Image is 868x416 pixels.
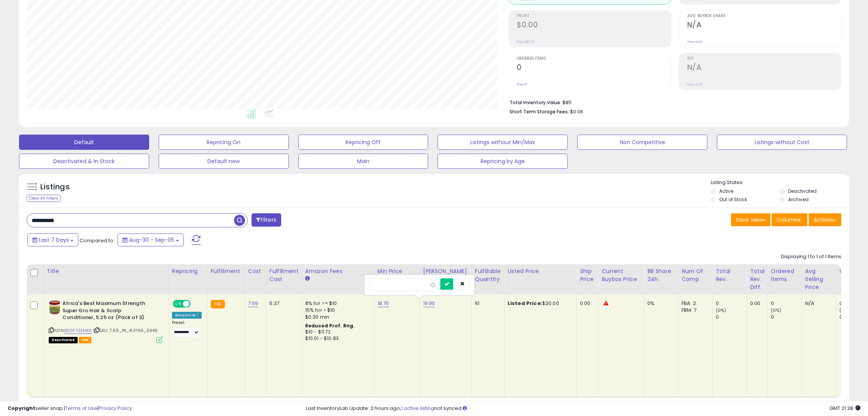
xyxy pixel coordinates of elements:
div: FBA: 2 [682,300,707,307]
div: [PERSON_NAME] [423,267,468,275]
span: Columns [777,216,801,224]
b: Listed Price: [508,300,542,307]
div: Avg Selling Price [805,267,833,291]
span: Avg. Buybox Share [687,14,841,18]
div: Repricing [172,267,204,275]
div: ASIN: [49,300,163,342]
button: Repricing On [159,135,289,150]
span: Aug-30 - Sep-05 [129,236,174,244]
div: Current Buybox Price [602,267,641,283]
span: ROI [687,57,841,61]
small: (0%) [771,307,782,313]
span: | SKU: 7.69_PK_413795_5946 [93,327,158,333]
li: $85 [510,97,836,106]
div: Ordered Items [771,267,799,283]
span: Ordered Items [517,57,671,61]
div: 0 [716,314,747,321]
div: Fulfillment [211,267,242,275]
h2: 0 [517,63,671,73]
span: All listings that are unavailable for purchase on Amazon for any reason other than out-of-stock [49,337,78,343]
div: $0.30 min [305,314,368,321]
div: 0.00 [580,300,592,307]
label: Out of Stock [719,196,747,203]
div: Cost [248,267,263,275]
span: OFF [190,301,202,307]
div: 5.37 [269,300,296,307]
div: Min Price [377,267,417,275]
small: FBA [211,300,225,308]
div: Total Rev. Diff. [750,267,764,291]
b: Total Inventory Value: [510,99,561,106]
button: Filters [252,213,281,227]
div: 0 [771,314,802,321]
small: (0%) [716,307,726,313]
button: Listings without Cost [717,135,847,150]
button: Non Competitive [577,135,707,150]
p: Listing States: [711,179,849,186]
div: Displaying 1 to 1 of 1 items [781,253,841,260]
img: 41PiF0D+R4S._SL40_.jpg [49,300,61,315]
div: 10 [475,300,499,307]
h2: N/A [687,63,841,73]
div: $10 - $11.72 [305,329,368,335]
button: Main [298,154,428,169]
label: Archived [788,196,809,203]
span: ON [174,301,183,307]
button: Listings without Min/Max [438,135,568,150]
div: 0% [647,300,672,307]
div: Fulfillment Cost [269,267,299,283]
a: B00FYZEMKA [64,327,92,334]
button: Save View [731,213,771,226]
button: Repricing by Age [438,154,568,169]
div: Total Rev. [716,267,744,283]
div: 0 [771,300,802,307]
button: Default new [159,154,289,169]
button: Columns [772,213,807,226]
b: Reduced Prof. Rng. [305,322,355,329]
h5: Listings [40,182,70,192]
div: seller snap | | [8,405,132,412]
a: 7.69 [248,300,258,307]
button: Deactivated & In Stock [19,154,149,169]
small: Prev: N/A [687,40,702,44]
div: N/A [805,300,830,307]
label: Active [719,188,733,194]
div: Clear All Filters [27,195,61,202]
small: Prev: $0.00 [517,40,535,44]
div: Title [47,267,166,275]
div: BB Share 24h. [647,267,675,283]
button: Last 7 Days [27,233,78,246]
div: Last InventoryLab Update: 2 hours ago, not synced. [306,405,860,412]
b: Short Term Storage Fees: [510,108,569,115]
span: Last 7 Days [39,236,69,244]
small: Amazon Fees. [305,275,310,282]
span: Profit [517,14,671,18]
b: Africa's Best Maximum Strength Super Gro Hair & Scalp Conditioner, 5.25 oz (Pack of 3) [62,300,155,323]
a: 18.70 [377,300,389,307]
div: Num of Comp. [682,267,709,283]
div: $20.00 [508,300,571,307]
a: Terms of Use [65,405,97,412]
span: Compared to: [80,237,115,244]
div: 0.00 [750,300,762,307]
div: Amazon AI * [172,312,202,319]
a: 1 active listing [401,405,434,412]
button: Aug-30 - Sep-05 [118,233,184,246]
div: Listed Price [508,267,573,275]
a: 19.90 [423,300,435,307]
div: FBM: 7 [682,307,707,314]
small: Prev: N/A [687,82,702,87]
button: Default [19,135,149,150]
div: Amazon Fees [305,267,371,275]
div: Fulfillable Quantity [475,267,501,283]
h2: $0.00 [517,21,671,31]
h2: N/A [687,21,841,31]
div: Preset: [172,320,202,337]
div: 8% for <= $10 [305,300,368,307]
span: $0.06 [570,108,583,115]
strong: Copyright [8,405,35,412]
div: 0 [716,300,747,307]
span: 2025-09-15 21:38 GMT [830,405,860,412]
span: FBA [79,337,92,343]
label: Deactivated [788,188,817,194]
